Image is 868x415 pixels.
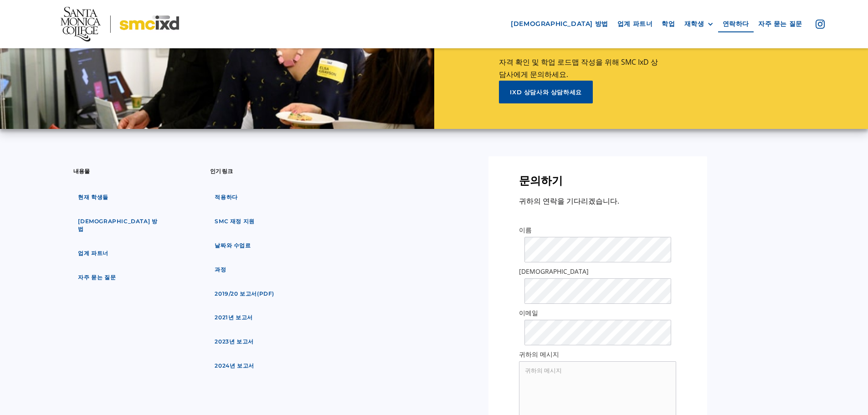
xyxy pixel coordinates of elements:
[73,269,120,286] a: 자주 묻는 질문
[758,20,802,28] font: 자주 묻는 질문
[662,20,675,28] font: 학업
[210,189,242,206] a: 적용하다
[754,15,807,32] a: 자주 묻는 질문
[210,286,279,302] a: 2019/20 보고서(pdf)
[210,309,257,326] a: 2021년 보고서
[499,57,658,79] font: 자격 확인 및 학업 로드맵 작성을 위해 SMC IxD 상담사에게 문의하세요.
[506,15,613,32] a: [DEMOGRAPHIC_DATA] 방법
[215,218,254,225] font: SMC 재정 지원
[684,20,714,28] div: 재학생
[215,338,253,345] font: 2023년 보고서
[519,308,538,317] font: 이메일
[718,15,754,32] a: 연락하다
[215,362,254,369] font: 2024년 보고서
[61,7,179,41] img: 산타모니카 칼리지 - SMC IxD 로고
[613,15,657,32] a: 업계 파트너
[215,290,274,297] font: 2019/20 보고서(pdf)
[210,237,255,254] a: 날짜와 수업료
[511,20,608,28] font: [DEMOGRAPHIC_DATA] 방법
[519,350,559,359] font: 귀하의 메시지
[215,194,237,200] font: 적용하다
[519,225,532,234] font: 이름
[210,358,258,374] a: 2024년 보고서
[78,250,108,256] font: 업계 파트너
[78,274,116,281] font: 자주 묻는 질문
[617,20,653,28] font: 업계 파트너
[519,174,563,188] font: 문의하기
[215,266,226,273] font: 과정
[684,20,704,28] font: 재학생
[73,213,164,238] a: [DEMOGRAPHIC_DATA] 방법
[73,189,113,206] a: 현재 학생들
[215,242,251,249] font: 날짜와 수업료
[78,218,157,232] font: [DEMOGRAPHIC_DATA] 방법
[210,213,259,230] a: SMC 재정 지원
[657,15,679,32] a: 학업
[215,314,252,321] font: 2021년 보고서
[816,20,825,29] img: 아이콘 - 인스타그램
[210,333,258,350] a: 2023년 보고서
[78,194,108,200] font: 현재 학생들
[519,267,589,276] font: [DEMOGRAPHIC_DATA]
[519,196,619,206] font: 귀하의 연락을 기다리겠습니다.
[510,88,581,96] font: ixd 상담사와 상담하세요
[73,168,90,174] font: 내용물
[210,261,231,278] a: 과정
[723,20,749,28] font: 연락하다
[73,245,113,262] a: 업계 파트너
[499,81,592,103] a: ixd 상담사와 상담하세요
[210,168,233,174] font: 인기 링크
